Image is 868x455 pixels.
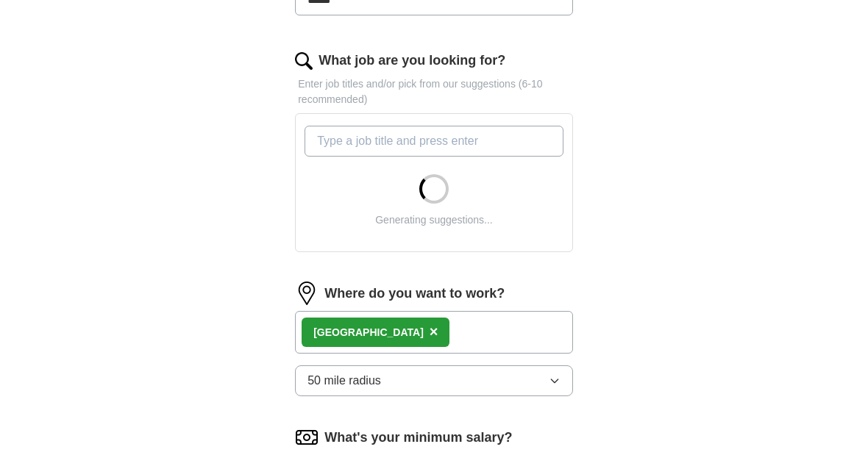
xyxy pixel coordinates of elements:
label: Where do you want to work? [324,284,505,304]
span: × [430,324,438,340]
span: 50 mile radius [307,373,381,390]
img: search.png [295,53,313,71]
input: Type a job title and press enter [305,126,563,157]
p: Enter job titles and/or pick from our suggestions (6-10 recommended) [295,77,573,108]
label: What job are you looking for? [319,51,505,71]
img: location.png [295,282,319,306]
button: 50 mile radius [295,366,573,397]
div: [GEOGRAPHIC_DATA] [313,326,424,341]
button: × [430,322,438,344]
div: Generating suggestions... [375,213,493,229]
label: What's your minimum salary? [324,429,512,448]
img: salary.png [295,426,319,450]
